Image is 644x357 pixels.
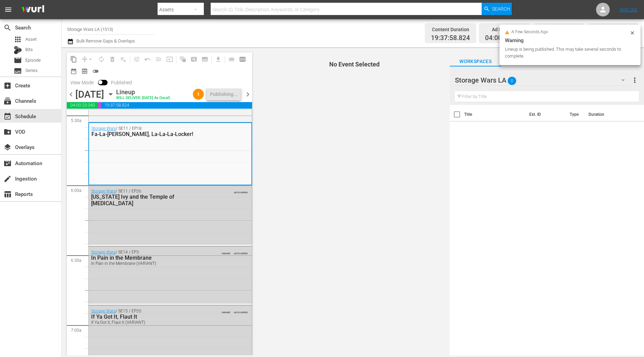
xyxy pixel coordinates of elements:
span: Workspaces [450,57,501,66]
div: If Ya Got It, Flaut It (VARIANT) [91,320,216,325]
span: Series [14,67,22,75]
span: 04:00:23.040 [485,34,524,42]
span: Reports [3,190,12,198]
span: Toggle to switch from Published to Draft view. [98,80,103,85]
button: Search [482,3,512,15]
span: preview_outlined [81,68,88,75]
div: / SE11 / EP26: [91,189,216,207]
div: Warning [505,36,635,45]
span: Remove Gaps & Overlaps [79,54,96,65]
div: Ad Duration [485,25,524,34]
th: Title [464,105,525,124]
span: a few seconds ago [511,29,548,35]
th: Ext. ID [525,105,566,124]
div: Storage Wars LA [455,71,631,90]
div: / SE15 / EP20: [91,309,216,325]
span: View Mode: [67,80,98,85]
div: Lineup is being published. This may take several seconds to complete. [505,46,628,60]
span: VARIANT [222,308,231,313]
div: If Ya Got It, Flaut It [91,313,216,320]
a: Storage Wars [91,126,116,131]
span: Fill episodes with ad slates [153,54,164,65]
span: 24 hours Lineup View is OFF [90,66,101,77]
div: [US_STATE] Ivy and the Temple of [MEDICAL_DATA] [91,194,216,207]
div: In Pain in the Membrane [91,255,216,261]
span: 04:00:23.040 [67,102,98,109]
span: chevron_right [244,90,252,99]
span: AUTO-LOOPED [234,188,248,194]
div: Publishing... [210,88,237,100]
span: AUTO-LOOPED [234,249,248,255]
th: Type [566,105,584,124]
span: Published [108,80,135,85]
a: Storage Wars [91,189,115,194]
span: Automation [3,159,12,168]
span: 19:37:58.824 [431,34,470,42]
span: Search [492,3,510,15]
span: Asset [14,35,22,44]
div: Lineup [116,88,170,96]
span: AUTO-LOOPED [234,308,248,313]
span: Overlays [3,143,12,151]
div: Fa-La-[PERSON_NAME], La-La-La-Locker! [91,131,215,137]
div: WILL DELIVER: [DATE] 4a (local) [116,96,170,100]
span: Customize Events [129,52,142,66]
span: date_range_outlined [70,68,77,75]
a: Sign Out [620,7,637,12]
span: Series [25,67,38,74]
span: Schedule [3,112,12,121]
span: content_copy [70,56,77,63]
span: 00:21:41.064 [98,102,101,109]
span: Bits [25,46,33,53]
span: Channels [3,97,12,105]
span: Create [3,82,12,90]
span: chevron_left [67,90,75,99]
div: Bits [14,46,22,54]
div: / SE11 / EP18: [91,126,215,137]
img: ans4CAIJ8jUAAAAAAAAAAAAAAAAAAAAAAAAgQb4GAAAAAAAAAAAAAAAAAAAAAAAAJMjXAAAAAAAAAAAAAAAAAAAAAAAAgAT5G... [16,2,49,18]
a: Storage Wars [91,250,115,255]
span: Bulk Remove Gaps & Overlaps [75,38,135,44]
span: Ingestion [3,175,12,183]
th: Duration [584,105,626,124]
span: VARIANT [222,249,231,255]
div: [DATE] [75,89,104,100]
span: menu [4,5,12,14]
span: Month Calendar View [68,66,79,77]
span: calendar_view_week_outlined [239,56,246,63]
span: Loop Content [96,54,107,65]
span: Episode [25,57,41,64]
div: In Pain in the Membrane (VARIANT) [91,261,216,266]
span: VOD [3,128,12,136]
a: Storage Wars [91,309,115,313]
span: 19:37:58.824 [101,102,252,109]
span: toggle_off [92,68,99,75]
div: Content Duration [431,25,470,34]
h4: No Event Selected [266,61,443,68]
span: 1 [193,91,204,97]
span: Episode [14,56,22,64]
button: more_vert [631,72,639,88]
div: / SE14 / EP3: [91,250,216,266]
span: Search [3,24,12,32]
button: Publishing... [207,88,241,100]
span: more_vert [631,76,639,84]
span: Asset [25,36,37,43]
